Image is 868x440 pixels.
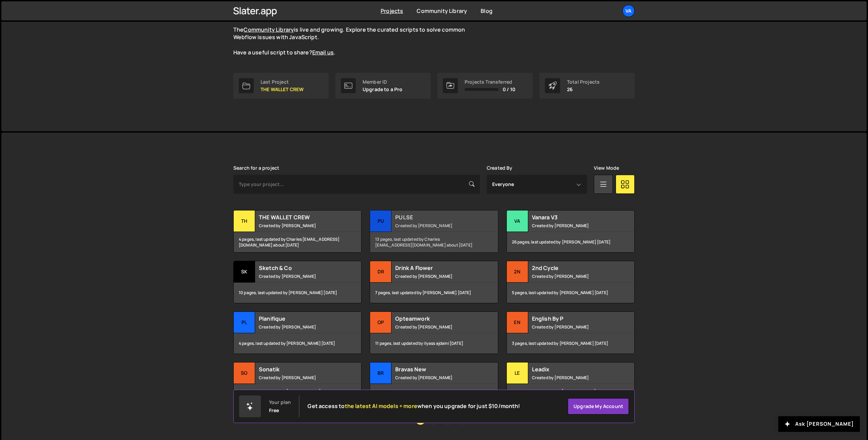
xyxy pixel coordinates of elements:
a: Upgrade my account [568,398,629,414]
div: 7 pages, last updated by [PERSON_NAME] [DATE] [370,283,498,303]
div: 10 pages, last updated by [PERSON_NAME] almost [DATE] [507,384,634,404]
div: 4 pages, last updated by [PERSON_NAME] [DATE] [370,384,498,404]
a: En English By P Created by [PERSON_NAME] 3 pages, last updated by [PERSON_NAME] [DATE] [506,311,635,354]
small: Created by [PERSON_NAME] [395,375,477,380]
small: Created by [PERSON_NAME] [532,273,614,279]
h2: Planifique [259,315,341,322]
input: Type your project... [233,175,480,194]
div: Dr [370,261,391,283]
p: THE WALLET CREW [261,87,304,92]
div: Le [507,362,528,384]
div: Br [370,362,391,384]
h2: THE WALLET CREW [259,214,341,221]
h2: PULSE [395,214,477,221]
a: Community Library [244,26,294,33]
a: Email us [312,49,334,56]
a: Va [622,5,635,17]
small: Created by [PERSON_NAME] [395,324,477,330]
h2: Opteamwork [395,315,477,322]
small: Created by [PERSON_NAME] [532,324,614,330]
label: View Mode [594,165,619,171]
h2: Drink A Flower [395,264,477,272]
div: 10 pages, last updated by [PERSON_NAME] [DATE] [234,283,361,303]
div: Sk [234,261,255,283]
div: Total Projects [567,79,600,85]
p: Upgrade to a Pro [363,87,403,92]
small: Created by [PERSON_NAME] [532,223,614,229]
a: PU PULSE Created by [PERSON_NAME] 13 pages, last updated by Charles [EMAIL_ADDRESS][DOMAIN_NAME] ... [370,210,498,253]
a: TH THE WALLET CREW Created by [PERSON_NAME] 4 pages, last updated by Charles [EMAIL_ADDRESS][DOMA... [233,210,362,253]
p: The is live and growing. Explore the curated scripts to solve common Webflow issues with JavaScri... [233,26,478,56]
a: Projects [381,7,403,15]
small: Created by [PERSON_NAME] [259,223,341,229]
div: 3 pages, last updated by [PERSON_NAME] [DATE] [507,333,634,354]
small: Created by [PERSON_NAME] [395,273,477,279]
div: 4 pages, last updated by [PERSON_NAME] [DATE] [234,333,361,354]
small: Created by [PERSON_NAME] [259,375,341,380]
span: 0 / 10 [503,87,515,92]
div: PU [370,210,391,232]
a: Va Vanara V3 Created by [PERSON_NAME] 26 pages, last updated by [PERSON_NAME] [DATE] [506,210,635,253]
a: 2n 2nd Cycle Created by [PERSON_NAME] 5 pages, last updated by [PERSON_NAME] [DATE] [506,261,635,303]
a: So Sonatik Created by [PERSON_NAME] 3 pages, last updated by [PERSON_NAME] almost [DATE] [233,362,362,405]
h2: Leadix [532,366,614,373]
button: Ask [PERSON_NAME] [778,416,860,432]
div: Va [507,210,528,232]
div: 11 pages, last updated by ilyass ajdaini [DATE] [370,333,498,354]
div: 26 pages, last updated by [PERSON_NAME] [DATE] [507,232,634,252]
div: Projects Transferred [465,79,515,85]
div: 5 pages, last updated by [PERSON_NAME] [DATE] [507,283,634,303]
a: Pl Planifique Created by [PERSON_NAME] 4 pages, last updated by [PERSON_NAME] [DATE] [233,311,362,354]
h2: Bravas New [395,366,477,373]
label: Created By [487,165,513,171]
h2: Vanara V3 [532,214,614,221]
div: 4 pages, last updated by Charles [EMAIL_ADDRESS][DOMAIN_NAME] about [DATE] [234,232,361,252]
a: Sk Sketch & Co Created by [PERSON_NAME] 10 pages, last updated by [PERSON_NAME] [DATE] [233,261,362,303]
div: 2n [507,261,528,283]
div: Op [370,312,391,333]
div: TH [234,210,255,232]
div: Last Project [261,79,304,85]
h2: Get access to when you upgrade for just $10/month! [307,403,520,409]
div: Pl [234,312,255,333]
a: Br Bravas New Created by [PERSON_NAME] 4 pages, last updated by [PERSON_NAME] [DATE] [370,362,498,405]
div: So [234,362,255,384]
a: Le Leadix Created by [PERSON_NAME] 10 pages, last updated by [PERSON_NAME] almost [DATE] [506,362,635,405]
div: Free [269,408,279,413]
h2: 2nd Cycle [532,264,614,272]
a: Community Library [417,7,467,15]
h2: Sonatik [259,366,341,373]
div: En [507,312,528,333]
label: Search for a project [233,165,279,171]
p: 26 [567,87,600,92]
div: 13 pages, last updated by Charles [EMAIL_ADDRESS][DOMAIN_NAME] about [DATE] [370,232,498,252]
a: Last Project THE WALLET CREW [233,73,329,99]
small: Created by [PERSON_NAME] [395,223,477,229]
small: Created by [PERSON_NAME] [532,375,614,380]
a: Dr Drink A Flower Created by [PERSON_NAME] 7 pages, last updated by [PERSON_NAME] [DATE] [370,261,498,303]
small: Created by [PERSON_NAME] [259,273,341,279]
h2: English By P [532,315,614,322]
small: Created by [PERSON_NAME] [259,324,341,330]
div: Member ID [363,79,403,85]
a: Blog [481,7,493,15]
h2: Sketch & Co [259,264,341,272]
a: Op Opteamwork Created by [PERSON_NAME] 11 pages, last updated by ilyass ajdaini [DATE] [370,311,498,354]
div: Your plan [269,400,291,405]
span: the latest AI models + more [345,402,417,410]
div: 3 pages, last updated by [PERSON_NAME] almost [DATE] [234,384,361,404]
